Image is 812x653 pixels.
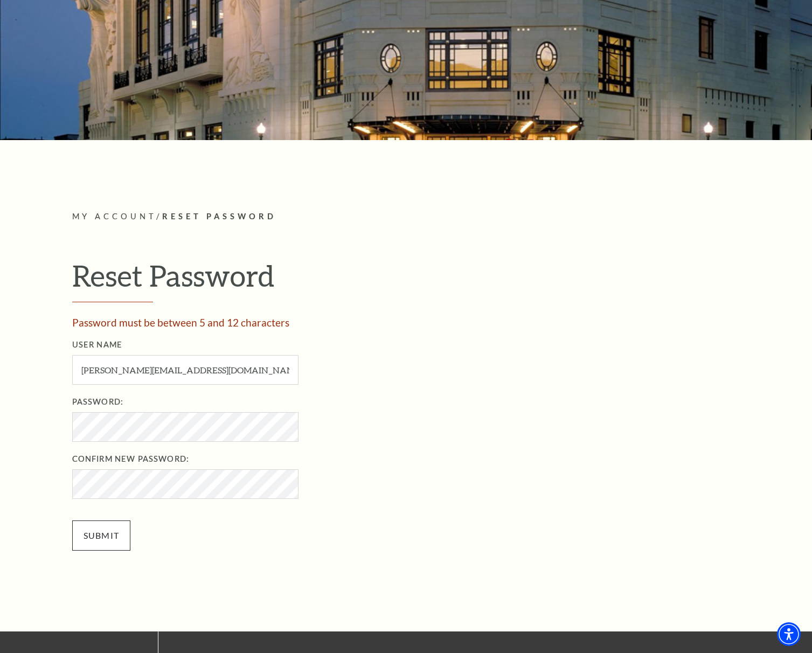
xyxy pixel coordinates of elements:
div: Accessibility Menu [777,622,801,646]
p: / [72,210,740,224]
label: Confirm New Password: [72,453,764,466]
input: Submit button [72,520,131,551]
span: My Account [72,212,157,221]
label: User Name [72,338,764,352]
span: Reset Password [162,212,276,221]
h1: Reset Password [72,258,740,302]
input: User Name [72,355,299,385]
span: Password must be between 5 and 12 characters [72,316,289,329]
label: Password: [72,395,764,409]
